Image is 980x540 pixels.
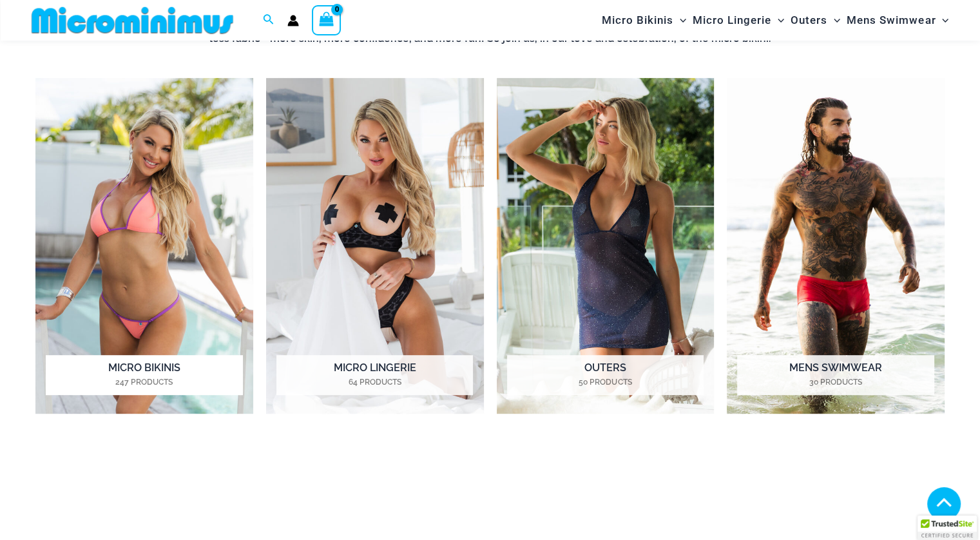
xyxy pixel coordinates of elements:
a: Search icon link [263,12,274,28]
a: OutersMenu ToggleMenu Toggle [787,4,843,37]
h2: Outers [507,355,704,395]
mark: 30 Products [737,376,934,388]
mark: 64 Products [276,376,473,388]
a: Micro BikinisMenu ToggleMenu Toggle [599,4,689,37]
img: Mens Swimwear [727,78,945,414]
a: Visit product category Micro Bikinis [35,78,253,414]
a: Visit product category Micro Lingerie [266,78,484,414]
img: Micro Lingerie [266,78,484,414]
span: Menu Toggle [673,4,686,37]
h2: Mens Swimwear [737,355,934,395]
span: Menu Toggle [827,4,840,37]
a: Mens SwimwearMenu ToggleMenu Toggle [843,4,952,37]
h2: Micro Bikinis [46,355,242,395]
span: Mens Swimwear [847,4,936,37]
a: Visit product category Mens Swimwear [727,78,945,414]
mark: 247 Products [46,376,242,388]
a: View Shopping Cart, empty [312,5,341,35]
span: Menu Toggle [771,4,784,37]
span: Micro Bikinis [602,4,673,37]
img: Outers [497,78,715,414]
a: Visit product category Outers [497,78,715,414]
img: MM SHOP LOGO FLAT [26,6,238,35]
mark: 50 Products [507,376,704,388]
span: Micro Lingerie [693,4,771,37]
a: Account icon link [287,15,299,26]
span: Outers [791,4,827,37]
span: Menu Toggle [936,4,948,37]
nav: Site Navigation [597,2,954,39]
h2: Micro Lingerie [276,355,473,395]
img: Micro Bikinis [35,78,253,414]
div: TrustedSite Certified [918,516,977,540]
a: Micro LingerieMenu ToggleMenu Toggle [689,4,787,37]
